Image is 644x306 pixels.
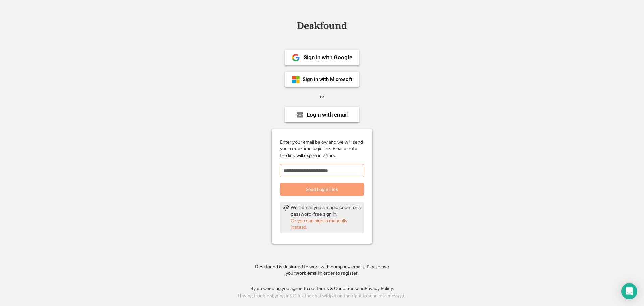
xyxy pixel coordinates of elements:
[292,54,300,62] img: 1024px-Google__G__Logo.svg.png
[303,77,352,82] div: Sign in with Microsoft
[316,286,357,291] a: Terms & Conditions
[280,183,364,196] button: Send Login Link
[307,112,348,118] div: Login with email
[280,139,364,159] div: Enter your email below and we will send you a one-time login link. Please note the link will expi...
[293,20,351,31] div: Deskfound
[292,76,300,84] img: ms-symbollockup_mssymbol_19.png
[291,204,361,217] div: We'll email you a magic code for a password-free sign in.
[365,286,394,291] a: Privacy Policy.
[291,218,361,231] div: Or you can sign in manually instead.
[621,283,637,299] div: Open Intercom Messenger
[304,55,352,60] div: Sign in with Google
[320,94,324,100] div: or
[295,270,319,276] strong: work email
[247,264,397,277] div: Deskfound is designed to work with company emails. Please use your in order to register.
[250,285,394,292] div: By proceeding you agree to our and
